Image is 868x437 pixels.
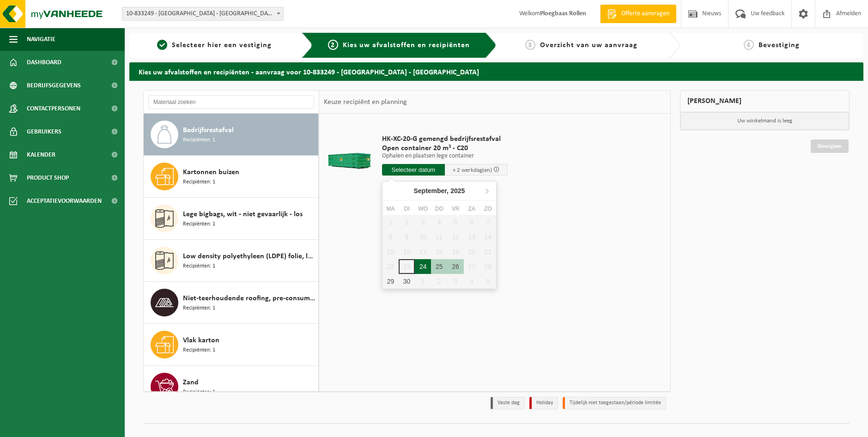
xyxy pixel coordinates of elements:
span: Recipiënten: 1 [183,388,215,397]
div: za [464,204,480,213]
span: Kalender [27,143,55,166]
p: Uw winkelmand is leeg [680,112,849,130]
button: Kartonnen buizen Recipiënten: 1 [144,156,319,198]
span: Navigatie [27,28,55,51]
div: 24 [415,259,431,274]
span: Acceptatievoorwaarden [27,189,102,212]
li: Vaste dag [491,397,525,409]
span: Zand [183,377,199,388]
span: Recipiënten: 1 [183,262,215,271]
span: Offerte aanvragen [619,9,672,18]
span: Open container 20 m³ - C20 [382,144,508,153]
span: 3 [525,40,535,50]
input: Materiaal zoeken [148,95,314,109]
span: Recipiënten: 1 [183,220,215,229]
span: Dashboard [27,51,61,74]
span: Contactpersonen [27,97,80,120]
li: Holiday [529,397,558,409]
div: 25 [431,259,447,274]
button: Vlak karton Recipiënten: 1 [144,324,319,366]
input: Selecteer datum [382,164,445,176]
div: 3 [447,274,463,289]
h2: Kies uw afvalstoffen en recipiënten - aanvraag voor 10-833249 - [GEOGRAPHIC_DATA] - [GEOGRAPHIC_D... [129,62,863,80]
div: 2 [431,274,447,289]
span: Overzicht van uw aanvraag [540,42,637,49]
span: Recipiënten: 1 [183,136,215,145]
a: Doorgaan [811,140,849,153]
div: di [399,204,415,213]
div: do [431,204,447,213]
span: Recipiënten: 1 [183,346,215,355]
div: [PERSON_NAME] [680,90,850,112]
span: Lege bigbags, wit - niet gevaarlijk - los [183,209,303,220]
span: Recipiënten: 1 [183,304,215,313]
span: Kartonnen buizen [183,167,239,178]
a: 1Selecteer hier een vestiging [134,40,294,51]
div: ma [382,204,399,213]
p: Ophalen en plaatsen lege container [382,153,508,159]
i: 2025 [450,188,465,194]
div: Keuze recipiënt en planning [319,91,412,114]
span: 10-833249 - IKO NV MILIEUSTRAAT FABRIEK - ANTWERPEN [122,7,283,20]
span: Bedrijfsrestafval [183,125,234,136]
span: 1 [157,40,167,50]
div: 30 [399,274,415,289]
span: Recipiënten: 1 [183,178,215,187]
span: 2 [328,40,338,50]
span: Bedrijfsgegevens [27,74,81,97]
span: 10-833249 - IKO NV MILIEUSTRAAT FABRIEK - ANTWERPEN [122,7,284,21]
span: Gebruikers [27,120,61,143]
div: September, [410,183,468,198]
button: Bedrijfsrestafval Recipiënten: 1 [144,114,319,156]
div: 29 [382,274,399,289]
div: 1 [415,274,431,289]
div: vr [447,204,463,213]
strong: Ploegbaas Rollen [540,10,586,17]
li: Tijdelijk niet toegestaan/période limitée [563,397,666,409]
button: Lege bigbags, wit - niet gevaarlijk - los Recipiënten: 1 [144,198,319,240]
div: zo [480,204,496,213]
span: Product Shop [27,166,69,189]
span: + 2 werkdag(en) [453,167,492,173]
span: HK-XC-20-G gemengd bedrijfsrestafval [382,134,508,144]
span: Bevestiging [759,42,800,49]
button: Niet-teerhoudende roofing, pre-consumer Recipiënten: 1 [144,282,319,324]
span: Selecteer hier een vestiging [172,42,272,49]
span: Low density polyethyleen (LDPE) folie, los, naturel [183,251,316,262]
span: Niet-teerhoudende roofing, pre-consumer [183,293,316,304]
span: Kies uw afvalstoffen en recipiënten [343,42,470,49]
span: Vlak karton [183,335,219,346]
button: Low density polyethyleen (LDPE) folie, los, naturel Recipiënten: 1 [144,240,319,282]
button: Zand Recipiënten: 1 [144,366,319,407]
span: 4 [744,40,754,50]
div: 26 [447,259,463,274]
div: wo [415,204,431,213]
a: Offerte aanvragen [600,5,676,23]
